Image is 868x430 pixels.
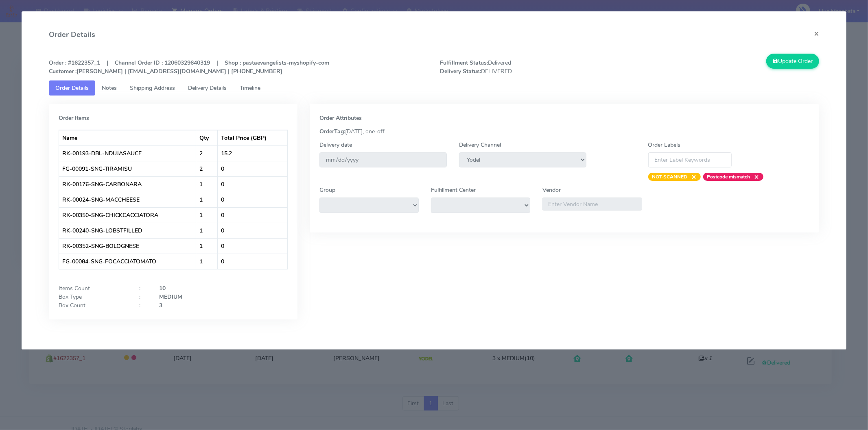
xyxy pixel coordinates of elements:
[52,284,133,293] div: Items Count
[59,161,196,176] td: FG-00091-SNG-TIRAMISU
[49,29,95,40] h4: Order Details
[196,130,218,146] th: Qty
[196,238,218,254] td: 1
[648,152,732,167] input: Enter Label Keywords
[133,284,153,293] div: :
[52,301,133,310] div: Box Count
[196,192,218,207] td: 1
[542,198,642,211] input: Enter Vendor Name
[49,67,77,75] strong: Customer :
[133,301,153,310] div: :
[196,161,218,176] td: 2
[59,176,196,192] td: RK-00176-SNG-CARBONARA
[59,146,196,161] td: RK-00193-DBL-NDUJASAUCE
[218,254,287,269] td: 0
[196,146,218,161] td: 2
[159,284,166,292] strong: 10
[750,173,759,181] span: ×
[59,223,196,238] td: RK-00240-SNG-LOBSTFILLED
[652,174,688,180] strong: NOT-SCANNED
[766,54,819,69] button: Update Order
[313,127,816,136] div: [DATE], one-off
[459,141,501,149] label: Delivery Channel
[133,293,153,301] div: :
[159,302,162,309] strong: 3
[440,59,488,67] strong: Fulfillment Status:
[59,238,196,254] td: RK-00352-SNG-BOLOGNESE
[159,293,182,301] strong: MEDIUM
[218,146,287,161] td: 15.2
[707,174,750,180] strong: Postcode mismatch
[59,192,196,207] td: RK-00024-SNG-MACCHEESE
[434,59,630,76] span: Delivered DELIVERED
[218,207,287,223] td: 0
[59,254,196,269] td: FG-00084-SNG-FOCACCIATOMATO
[55,84,89,92] span: Order Details
[648,141,681,149] label: Order Labels
[218,161,287,176] td: 0
[218,223,287,238] td: 0
[49,59,329,75] strong: Order : #1622357_1 | Channel Order ID : 12060329640319 | Shop : pastaevangelists-myshopify-com [P...
[59,114,89,122] strong: Order Items
[218,192,287,207] td: 0
[440,67,481,75] strong: Delivery Status:
[319,114,362,122] strong: Order Attributes
[49,80,819,96] ul: Tabs
[188,84,227,92] span: Delivery Details
[431,186,476,194] label: Fulfillment Center
[542,186,561,194] label: Vendor
[130,84,175,92] span: Shipping Address
[240,84,260,92] span: Timeline
[196,176,218,192] td: 1
[218,176,287,192] td: 0
[218,238,287,254] td: 0
[218,130,287,146] th: Total Price (GBP)
[196,254,218,269] td: 1
[688,173,697,181] span: ×
[196,223,218,238] td: 1
[52,293,133,301] div: Box Type
[319,186,335,194] label: Group
[59,207,196,223] td: RK-00350-SNG-CHICKCACCIATORA
[102,84,117,92] span: Notes
[319,141,352,149] label: Delivery date
[59,130,196,146] th: Name
[319,128,345,135] strong: OrderTag:
[196,207,218,223] td: 1
[807,23,826,44] button: Close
